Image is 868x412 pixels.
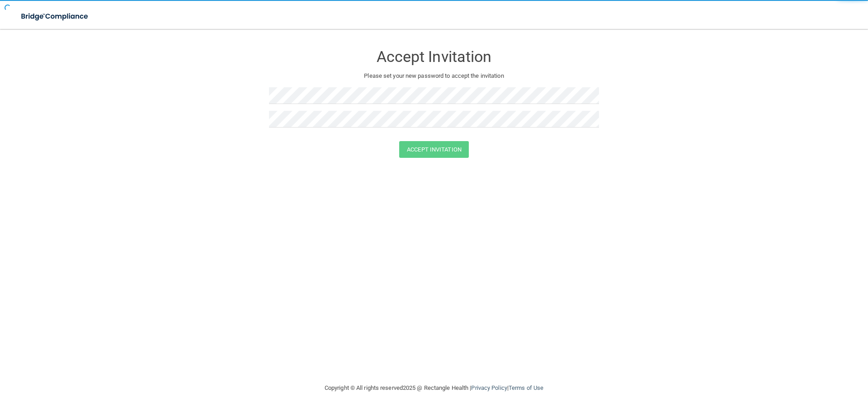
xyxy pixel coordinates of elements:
a: Privacy Policy [471,384,507,391]
a: Terms of Use [509,384,543,391]
img: bridge_compliance_login_screen.278c3ca4.svg [14,7,97,26]
div: Copyright © All rights reserved 2025 @ Rectangle Health | | [269,374,599,403]
p: Please set your new password to accept the invitation [276,71,592,81]
h3: Accept Invitation [269,48,599,65]
button: Accept Invitation [399,141,469,158]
